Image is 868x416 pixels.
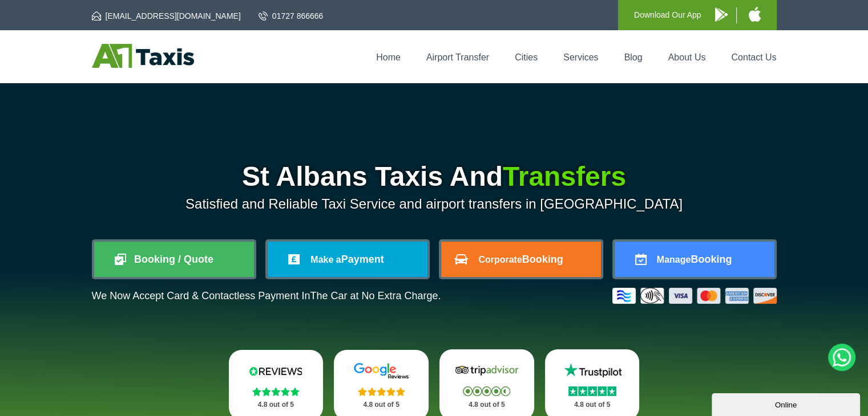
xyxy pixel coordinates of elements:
[94,242,254,277] a: Booking / Quote
[346,398,416,412] p: 4.8 out of 5
[624,52,642,62] a: Blog
[563,52,598,62] a: Services
[252,387,300,396] img: Stars
[749,7,761,22] img: A1 Taxis iPhone App
[310,290,441,301] span: The Car at No Extra Charge.
[92,44,194,68] img: A1 Taxis St Albans LTD
[92,163,777,190] h1: St Albans Taxis And
[453,362,521,379] img: Tripadvisor
[92,290,441,302] p: We Now Accept Card & Contactless Payment In
[634,8,701,22] p: Download Our App
[731,52,776,62] a: Contact Us
[241,362,310,380] img: Reviews.io
[92,196,777,212] p: Satisfied and Reliable Taxi Service and airport transfers in [GEOGRAPHIC_DATA]
[347,362,415,380] img: Google
[268,242,427,277] a: Make aPayment
[478,255,522,264] span: Corporate
[452,398,522,412] p: 4.8 out of 5
[241,398,311,412] p: 4.8 out of 5
[463,386,510,396] img: Stars
[503,161,626,191] span: Transfers
[259,10,324,22] a: 01727 866666
[715,7,728,22] img: A1 Taxis Android App
[441,242,601,277] a: CorporateBooking
[712,391,862,416] iframe: chat widget
[558,398,627,412] p: 4.8 out of 5
[657,255,691,264] span: Manage
[310,255,341,264] span: Make a
[558,362,627,379] img: Trustpilot
[358,387,405,396] img: Stars
[426,52,489,62] a: Airport Transfer
[515,52,538,62] a: Cities
[615,242,774,277] a: ManageBooking
[612,288,777,304] img: Credit And Debit Cards
[568,386,616,396] img: Stars
[92,10,241,22] a: [EMAIL_ADDRESS][DOMAIN_NAME]
[376,52,401,62] a: Home
[668,52,706,62] a: About Us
